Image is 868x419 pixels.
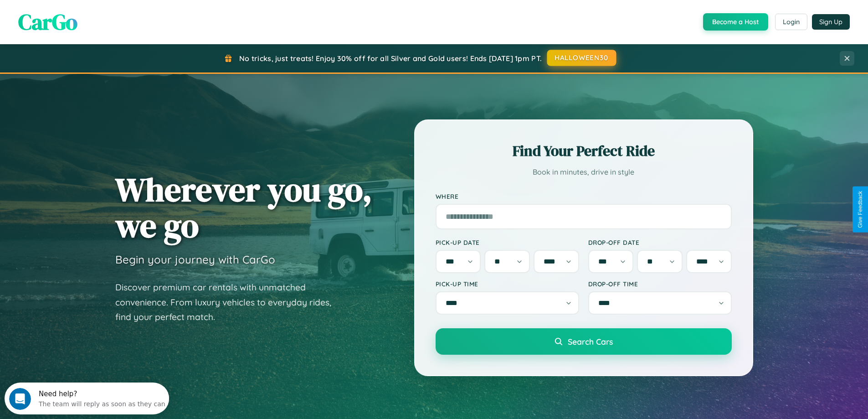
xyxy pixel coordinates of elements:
[34,15,161,25] div: The team will reply as soon as they can
[568,336,613,347] span: Search Cars
[239,54,542,63] span: No tricks, just treats! Enjoy 30% off for all Silver and Gold users! Ends [DATE] 1pm PT.
[436,166,732,179] p: Book in minutes, drive in style
[115,253,275,266] h3: Begin your journey with CarGo
[775,14,807,30] button: Login
[436,238,579,246] label: Pick-up Date
[703,13,768,31] button: Become a Host
[547,50,616,66] button: HALLOWEEN30
[34,8,161,15] div: Need help?
[588,280,732,288] label: Drop-off Time
[436,192,732,200] label: Where
[436,328,732,355] button: Search Cars
[4,4,169,29] div: Open Intercom Messenger
[588,238,732,246] label: Drop-off Date
[9,388,31,410] iframe: Intercom live chat
[115,280,343,325] p: Discover premium car rentals with unmatched convenience. From luxury vehicles to everyday rides, ...
[436,141,732,161] h2: Find Your Perfect Ride
[812,14,850,30] button: Sign Up
[5,383,169,414] iframe: Intercom live chat discovery launcher
[436,280,579,288] label: Pick-up Time
[857,191,863,228] div: Give Feedback
[18,7,77,37] span: CarGo
[115,171,372,243] h1: Wherever you go, we go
